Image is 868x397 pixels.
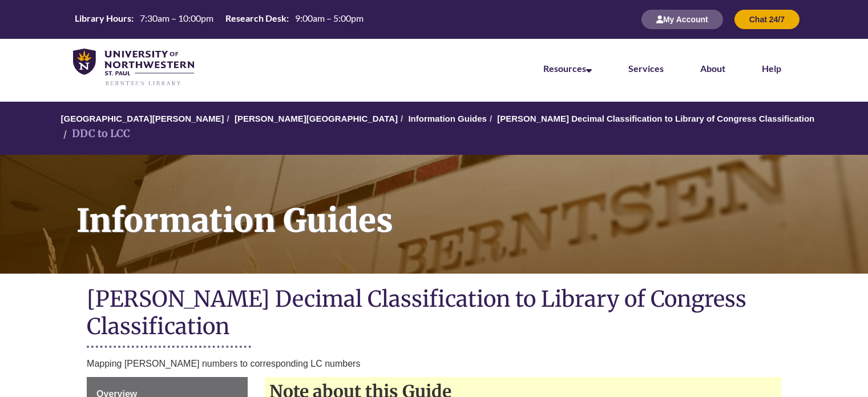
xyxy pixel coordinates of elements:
[140,13,213,23] span: 7:30am – 10:00pm
[70,12,135,25] th: Library Hours:
[221,12,290,25] th: Research Desk:
[628,63,664,74] a: Services
[497,114,814,123] a: [PERSON_NAME] Decimal Classification to Library of Congress Classification
[70,12,368,26] table: Hours Today
[408,114,487,123] a: Information Guides
[734,10,800,29] button: Chat 24/7
[64,155,868,259] h1: Information Guides
[734,14,800,24] a: Chat 24/7
[60,114,224,123] a: [GEOGRAPHIC_DATA][PERSON_NAME]
[70,12,368,27] a: Hours Today
[700,63,725,74] a: About
[641,10,723,29] button: My Account
[543,63,592,74] a: Resources
[87,285,781,343] h1: [PERSON_NAME] Decimal Classification to Library of Congress Classification
[235,114,398,123] a: [PERSON_NAME][GEOGRAPHIC_DATA]
[60,126,130,142] li: DDC to LCC
[762,63,781,74] a: Help
[87,359,360,368] span: Mapping [PERSON_NAME] numbers to corresponding LC numbers
[73,49,194,87] img: UNWSP Library Logo
[295,13,364,23] span: 9:00am – 5:00pm
[641,14,723,24] a: My Account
